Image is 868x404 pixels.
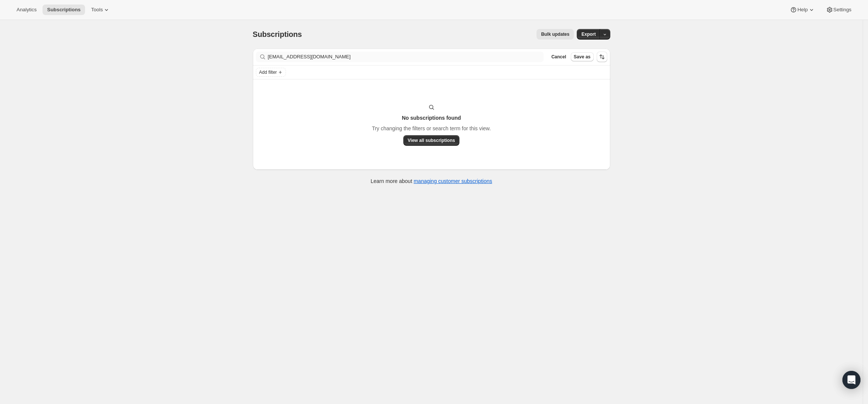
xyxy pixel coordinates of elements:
button: Cancel [548,52,569,61]
button: Sort the results [597,52,607,62]
button: Tools [87,5,115,15]
span: Export [581,31,596,37]
span: Save as [574,54,591,60]
span: Settings [833,7,851,13]
span: Help [797,7,807,13]
button: Analytics [12,5,41,15]
span: Add filter [259,69,277,75]
button: Export [577,29,600,40]
button: Bulk updates [537,29,574,40]
span: Subscriptions [253,30,302,38]
a: managing customer subscriptions [413,178,492,184]
input: Filter subscribers [268,52,544,62]
button: View all subscriptions [403,135,460,146]
span: Subscriptions [47,7,81,13]
span: Bulk updates [541,31,569,37]
button: Help [785,5,819,15]
span: Cancel [551,54,566,60]
div: Open Intercom Messenger [842,371,860,389]
p: Try changing the filters or search term for this view. [372,125,491,132]
button: Subscriptions [43,5,85,15]
span: Tools [91,7,103,13]
button: Save as [571,52,594,61]
p: Learn more about [371,177,492,185]
span: View all subscriptions [408,137,455,143]
h3: No subscriptions found [402,114,461,122]
span: Analytics [17,7,36,13]
button: Add filter [256,68,286,77]
button: Settings [821,5,856,15]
